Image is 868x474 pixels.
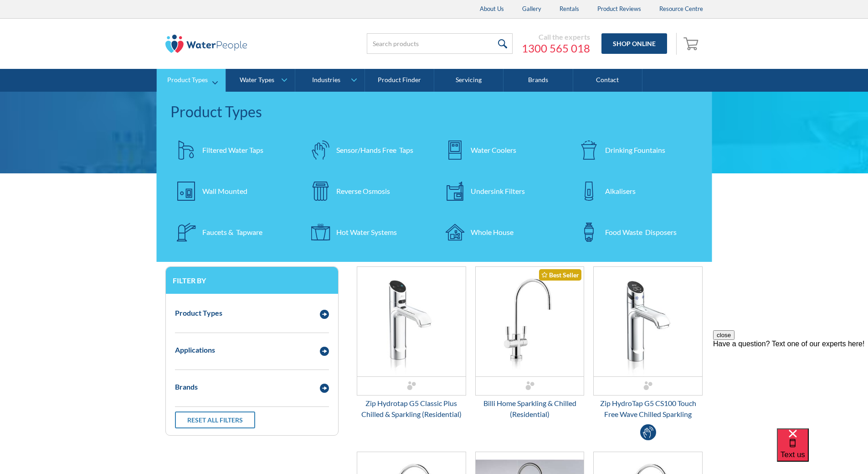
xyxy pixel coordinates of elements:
[357,267,466,376] img: Zip Hydrotap G5 Classic Plus Chilled & Sparkling (Residential)
[357,266,466,420] a: Zip Hydrotap G5 Classic Plus Chilled & Sparkling (Residential)Zip Hydrotap G5 Classic Plus Chille...
[593,398,703,420] div: Zip HydroTap G5 CS100 Touch Free Wave Chilled Sparkling
[175,411,255,428] a: Reset all filters
[573,216,699,248] a: Food Waste Disposers
[434,69,503,92] a: Servicing
[202,227,262,238] div: Faucets & Tapware
[240,76,274,84] div: Water Types
[605,186,636,197] div: Alkalisers
[573,69,642,92] a: Contact
[167,76,208,84] div: Product Types
[475,398,585,420] div: Billi Home Sparkling & Chilled (Residential)
[539,269,581,281] div: Best Seller
[336,186,390,197] div: Reverse Osmosis
[601,33,667,54] a: Shop Online
[475,266,585,420] a: Billi Home Sparkling & Chilled (Residential)Best SellerBilli Home Sparkling & Chilled (Residential)
[573,134,699,166] a: Drinking Fountains
[713,330,868,440] iframe: podium webchat widget prompt
[471,186,525,197] div: Undersink Filters
[170,216,296,248] a: Faucets & Tapware
[226,69,295,92] a: Water Types
[295,69,364,92] a: Industries
[170,134,296,166] a: Filtered Water Taps
[522,42,590,55] a: 1300 565 018
[304,216,430,248] a: Hot Water Systems
[365,69,434,92] a: Product Finder
[202,145,263,156] div: Filtered Water Taps
[336,227,397,238] div: Hot Water Systems
[476,267,584,376] img: Billi Home Sparkling & Chilled (Residential)
[175,307,222,318] div: Product Types
[503,69,573,92] a: Brands
[594,267,702,376] img: Zip HydroTap G5 CS100 Touch Free Wave Chilled Sparkling
[681,33,703,55] a: Open empty cart
[312,76,340,84] div: Industries
[304,134,430,166] a: Sensor/Hands Free Taps
[202,186,247,197] div: Wall Mounted
[170,175,296,207] a: Wall Mounted
[165,35,247,53] img: The Water People
[683,36,701,51] img: shopping cart
[157,69,226,92] a: Product Types
[777,428,868,474] iframe: podium webchat widget bubble
[304,175,430,207] a: Reverse Osmosis
[336,145,413,156] div: Sensor/Hands Free Taps
[605,227,677,238] div: Food Waste Disposers
[357,398,466,420] div: Zip Hydrotap G5 Classic Plus Chilled & Sparkling (Residential)
[175,344,215,355] div: Applications
[471,145,516,156] div: Water Coolers
[573,175,699,207] a: Alkalisers
[157,92,712,262] nav: Product Types
[439,175,564,207] a: Undersink Filters
[605,145,665,156] div: Drinking Fountains
[439,134,564,166] a: Water Coolers
[522,32,590,42] div: Call the experts
[175,381,198,392] div: Brands
[593,266,703,420] a: Zip HydroTap G5 CS100 Touch Free Wave Chilled Sparkling Zip HydroTap G5 CS100 Touch Free Wave Chi...
[170,101,699,123] div: Product Types
[173,276,331,285] h3: Filter by
[471,227,514,238] div: Whole House
[439,216,564,248] a: Whole House
[367,33,513,54] input: Search products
